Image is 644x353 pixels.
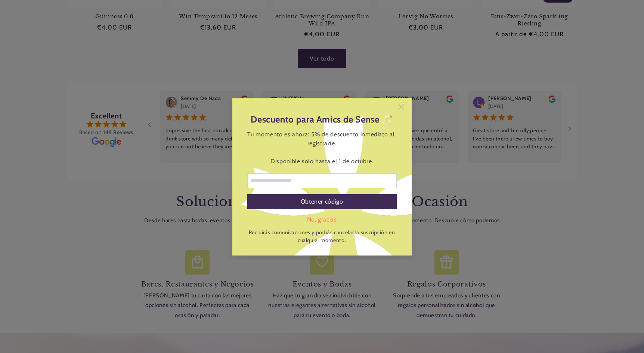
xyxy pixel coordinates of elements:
div: No, gracias [247,215,397,224]
p: Recibirás comunicaciones y podrás cancelar la suscripción en cualquier momento. [247,229,397,244]
div: Obtener código [301,194,343,209]
header: Descuento para Amics de Sense 🥂 [247,113,397,126]
div: Obtener código [247,194,397,209]
input: Correo electrónico [247,173,397,188]
div: Tu momento es ahora: 5% de descuento inmediato al registrarte. Disponible solo hasta el 1 de octu... [247,130,397,166]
